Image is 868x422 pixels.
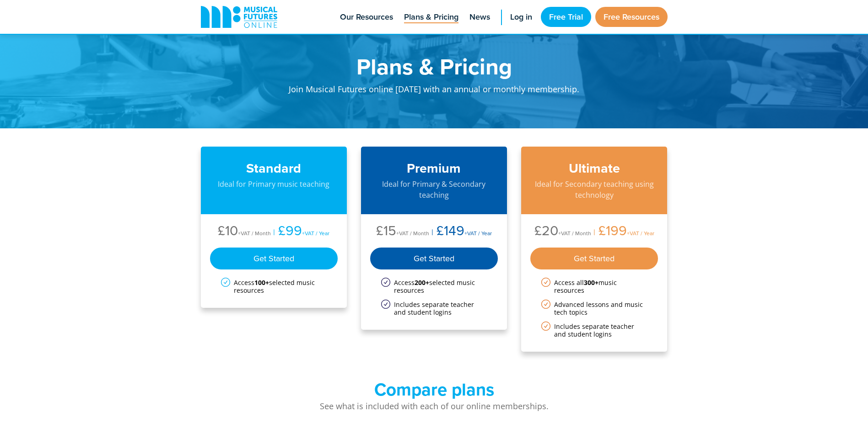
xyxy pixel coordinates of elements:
[584,278,598,287] strong: 300+
[381,301,487,316] li: Includes separate teacher and student logins
[201,379,668,400] h2: Compare plans
[627,229,654,237] span: +VAT / Year
[376,223,429,240] li: £15
[370,179,498,200] p: Ideal for Primary & Secondary teaching
[464,229,492,237] span: +VAT / Year
[302,229,329,237] span: +VAT / Year
[370,248,498,269] div: Get Started
[256,55,613,78] h1: Plans & Pricing
[381,279,487,294] li: Access selected music resources
[534,223,591,240] li: £20
[595,7,668,27] a: Free Resources
[210,160,338,176] h3: Standard
[396,229,429,237] span: +VAT / Month
[256,78,613,105] p: Join Musical Futures online [DATE] with an annual or monthly membership.
[238,229,271,237] span: +VAT / Month
[221,279,327,294] li: Access selected music resources
[591,223,654,240] li: £199
[210,248,338,269] div: Get Started
[558,229,591,237] span: +VAT / Month
[404,11,458,23] span: Plans & Pricing
[210,179,338,190] p: Ideal for Primary music teaching
[429,223,492,240] li: £149
[201,400,668,412] p: See what is included with each of our online memberships.
[530,248,658,269] div: Get Started
[541,279,647,294] li: Access all music resources
[340,11,393,23] span: Our Resources
[530,160,658,176] h3: Ultimate
[415,278,429,287] strong: 200+
[469,11,490,23] span: News
[541,322,647,338] li: Includes separate teacher and student logins
[271,223,329,240] li: £99
[218,223,271,240] li: £10
[530,179,658,200] p: Ideal for Secondary teaching using technology
[254,278,269,287] strong: 100+
[370,160,498,176] h3: Premium
[510,11,532,23] span: Log in
[541,301,647,316] li: Advanced lessons and music tech topics
[541,7,591,27] a: Free Trial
